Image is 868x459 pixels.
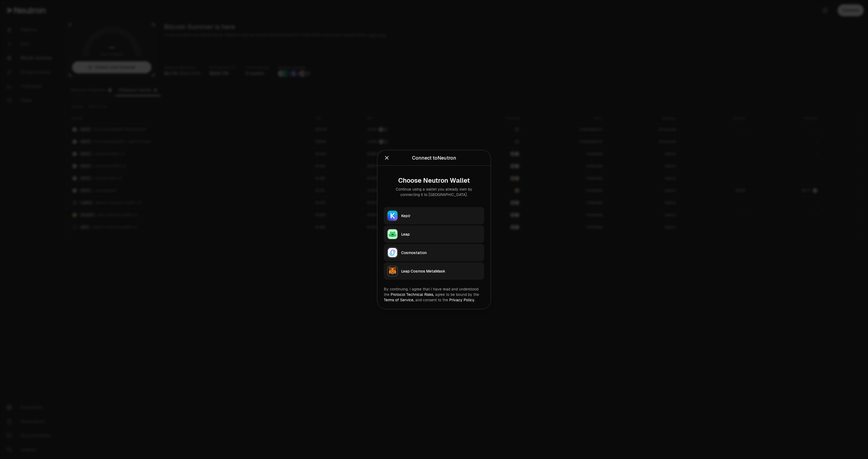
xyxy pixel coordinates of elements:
div: By continuing, I agree that I have read and understood the agree to be bound by the and consent t... [384,286,484,302]
div: Connect to Neutron [412,154,456,162]
img: Cosmostation [388,248,397,257]
div: Choose Neutron Wallet [388,176,480,184]
a: Terms of Service, [384,297,414,302]
button: Leap Cosmos MetaMaskLeap Cosmos MetaMask [384,262,484,280]
button: CosmostationCosmostation [384,244,484,261]
img: Leap [388,229,397,239]
div: Keplr [401,213,481,218]
img: Keplr [388,211,397,220]
button: LeapLeap [384,225,484,243]
div: Cosmostation [401,250,481,255]
div: Continue using a wallet you already own by connecting it to [GEOGRAPHIC_DATA]. [388,186,480,197]
div: Leap Cosmos MetaMask [401,268,481,274]
button: Close [384,154,390,162]
img: Leap Cosmos MetaMask [388,266,397,276]
div: Leap [401,231,481,237]
button: KeplrKeplr [384,207,484,224]
a: Privacy Policy. [449,297,475,302]
a: Protocol Technical Risks, [391,292,434,297]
